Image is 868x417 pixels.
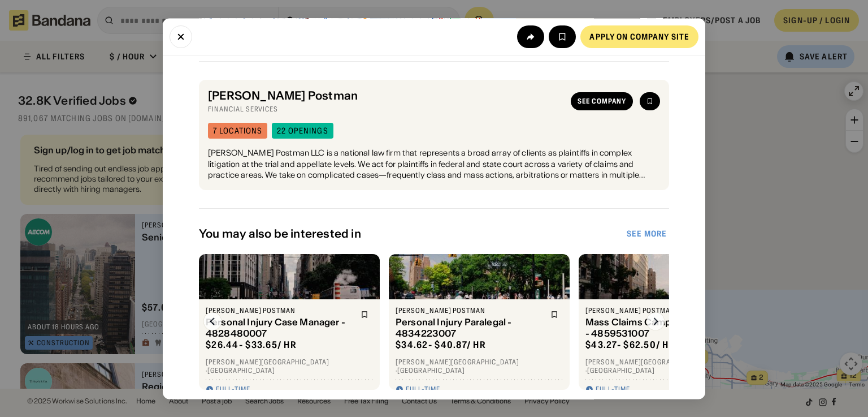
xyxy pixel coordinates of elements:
[206,306,354,315] div: [PERSON_NAME] Postman
[578,98,626,105] div: See company
[203,312,222,330] img: Left Arrow
[646,312,665,330] img: Right Arrow
[216,385,250,394] div: Full-time
[208,105,564,114] div: Financial Services
[206,339,297,351] div: $ 26.44 - $33.65 / hr
[206,317,354,339] div: Personal Injury Case Manager - 4828480007
[208,148,660,182] div: [PERSON_NAME] Postman LLC is a national law firm that represents a broad array of clients as plai...
[396,317,544,339] div: Personal Injury Paralegal - 4834223007
[579,254,759,390] a: [PERSON_NAME] PostmanMass Claims Campaign Manager - 4859531007$43.27- $62.50/ hr[PERSON_NAME][GEO...
[199,227,624,240] div: You may also be interested in
[396,358,563,375] div: [PERSON_NAME][GEOGRAPHIC_DATA] · [GEOGRAPHIC_DATA]
[389,254,570,390] a: [PERSON_NAME] PostmanPersonal Injury Paralegal - 4834223007$34.62- $40.87/ hr[PERSON_NAME][GEOGRA...
[585,317,734,339] div: Mass Claims Campaign Manager - 4859531007
[596,385,630,394] div: Full-time
[213,127,262,135] div: 7 locations
[206,358,373,375] div: [PERSON_NAME][GEOGRAPHIC_DATA] · [GEOGRAPHIC_DATA]
[396,306,544,315] div: [PERSON_NAME] Postman
[406,385,440,394] div: Full-time
[589,32,689,40] div: Apply on company site
[277,127,328,135] div: 22 openings
[585,358,753,375] div: [PERSON_NAME][GEOGRAPHIC_DATA] · [GEOGRAPHIC_DATA]
[170,25,192,48] button: Close
[199,254,380,390] a: [PERSON_NAME] PostmanPersonal Injury Case Manager - 4828480007$26.44- $33.65/ hr[PERSON_NAME][GEO...
[208,89,564,103] div: [PERSON_NAME] Postman
[585,306,734,315] div: [PERSON_NAME] Postman
[571,93,633,111] a: See company
[396,339,486,351] div: $ 34.62 - $40.87 / hr
[627,230,667,238] div: See more
[585,339,675,351] div: $ 43.27 - $62.50 / hr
